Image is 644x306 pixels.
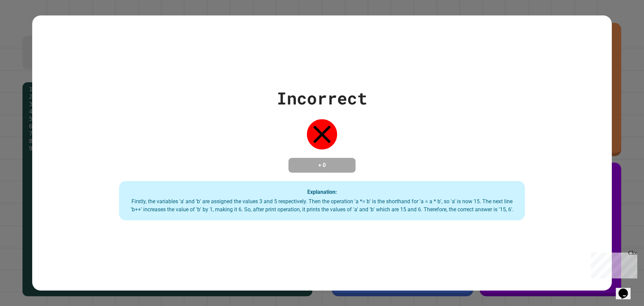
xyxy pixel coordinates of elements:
[295,161,349,169] h4: + 0
[616,279,637,299] iframe: chat widget
[588,250,637,278] iframe: chat widget
[307,188,337,195] strong: Explanation:
[3,3,46,43] div: Chat with us now!Close
[277,86,367,111] div: Incorrect
[126,198,518,214] div: Firstly, the variables 'a' and 'b' are assigned the values 3 and 5 respectively. Then the operati...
